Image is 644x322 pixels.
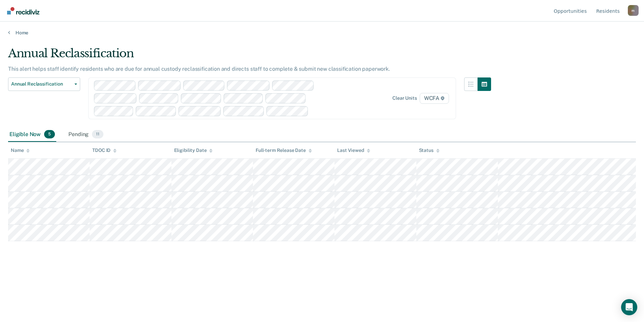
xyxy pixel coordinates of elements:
span: WCFA [420,93,449,104]
div: m [628,5,639,16]
button: Annual Reclassification [8,77,80,91]
a: Home [8,30,636,36]
span: 11 [92,130,103,139]
div: Status [419,148,440,153]
img: Recidiviz [7,7,39,14]
div: Eligibility Date [174,148,213,153]
div: TDOC ID [92,148,117,153]
div: Last Viewed [337,148,370,153]
p: This alert helps staff identify residents who are due for annual custody reclassification and dir... [8,66,390,72]
button: Profile dropdown button [628,5,639,16]
div: Full-term Release Date [256,148,312,153]
div: Pending11 [67,127,105,142]
div: Open Intercom Messenger [621,299,637,315]
div: Clear units [392,95,417,101]
div: Name [11,148,30,153]
div: Annual Reclassification [8,46,491,66]
div: Eligible Now5 [8,127,56,142]
span: 5 [44,130,55,139]
span: Annual Reclassification [11,81,72,87]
